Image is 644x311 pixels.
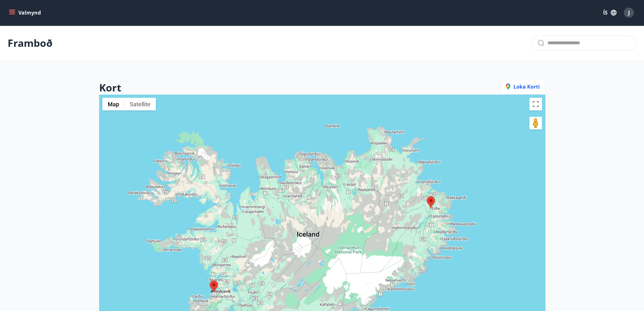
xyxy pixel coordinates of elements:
p: Framboð [8,36,53,50]
button: J [621,5,636,20]
span: J [628,9,630,16]
button: Show street map [102,98,124,110]
button: Loka korti [501,79,545,95]
button: Toggle fullscreen view [529,98,542,110]
h2: Kort [99,81,121,95]
button: Show satellite imagery [124,98,156,110]
span: Loka korti [506,83,540,90]
button: menu [8,7,43,18]
button: ÍS [600,7,620,18]
button: Drag Pegman onto the map to open Street View [529,117,542,129]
